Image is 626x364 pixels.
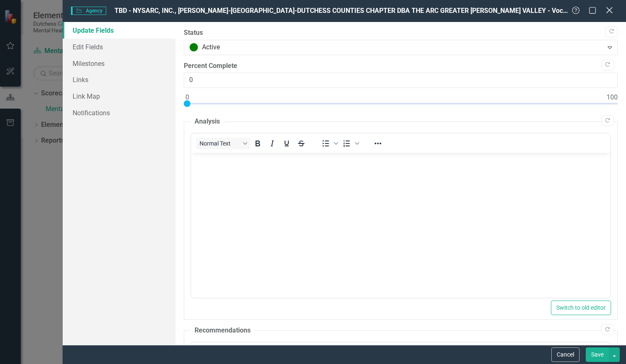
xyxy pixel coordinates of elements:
[280,138,294,149] button: Underline
[190,117,224,126] legend: Analysis
[196,138,250,149] button: Block Normal Text
[63,71,175,88] a: Links
[191,153,610,298] iframe: Rich Text Area
[371,138,385,149] button: Reveal or hide additional toolbar items
[340,138,360,149] div: Numbered list
[63,22,175,39] a: Update Fields
[586,347,609,362] button: Save
[200,140,240,147] span: Normal Text
[265,138,279,149] button: Italic
[63,39,175,55] a: Edit Fields
[190,326,255,335] legend: Recommendations
[184,61,618,71] label: Percent Complete
[184,28,618,38] label: Status
[63,55,175,72] a: Milestones
[63,104,175,121] a: Notifications
[551,301,611,315] button: Switch to old editor
[319,138,339,149] div: Bullet list
[551,347,580,362] button: Cancel
[63,88,175,104] a: Link Map
[71,7,106,15] span: Agency
[294,138,308,149] button: Strikethrough
[251,138,265,149] button: Bold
